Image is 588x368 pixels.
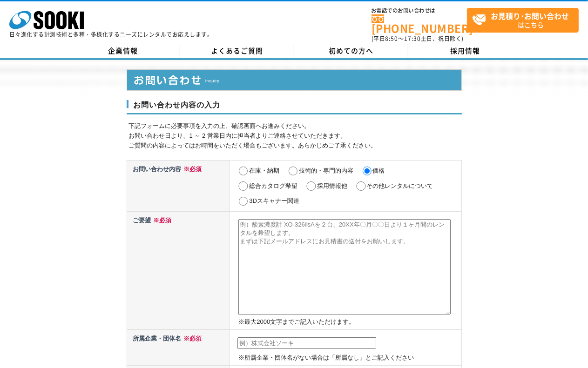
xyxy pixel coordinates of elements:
img: お問い合わせ [127,69,462,91]
label: 採用情報他 [317,182,347,189]
input: 例）株式会社ソーキ [237,337,376,349]
a: 初めての方へ [294,44,408,58]
th: お問い合わせ内容 [127,160,230,211]
span: 初めての方へ [329,46,373,56]
strong: お見積り･お問い合わせ [491,10,569,21]
span: はこちら [472,8,578,32]
p: 日々進化する計測技術と多種・多様化するニーズにレンタルでお応えします。 [9,32,213,37]
span: (平日 ～ 土日、祝日除く) [372,34,464,43]
label: 総合カタログ希望 [249,182,297,189]
p: ※最大2000文字までご記入いただけます。 [238,317,459,327]
th: ご要望 [127,211,230,329]
label: 在庫・納期 [249,167,279,174]
span: ※必須 [182,166,202,173]
span: ※必須 [182,335,202,342]
a: お見積り･お問い合わせはこちら [467,8,579,33]
p: ※所属企業・団体名がない場合は「所属なし」とご記入ください [238,353,459,363]
a: 企業情報 [66,44,180,58]
span: お電話でのお問い合わせは [372,8,467,13]
label: 3Dスキャナー関連 [249,197,299,204]
span: 17:30 [404,34,421,43]
p: 下記フォームに必要事項を入力の上、確認画面へお進みください。 お問い合わせ日より、1 ～ 2 営業日内に担当者よりご連絡させていただきます。 ご質問の内容によってはお時間をいただく場合もございま... [129,121,462,150]
th: 所属企業・団体名 [127,330,230,366]
h3: お問い合わせ内容の入力 [127,100,462,115]
label: その他レンタルについて [367,182,433,189]
label: 技術的・専門的内容 [299,167,353,174]
label: 価格 [373,167,385,174]
a: よくあるご質問 [180,44,294,58]
span: 8:50 [385,34,399,43]
span: ※必須 [151,217,172,224]
a: [PHONE_NUMBER] [372,14,467,33]
a: 採用情報 [408,44,522,58]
